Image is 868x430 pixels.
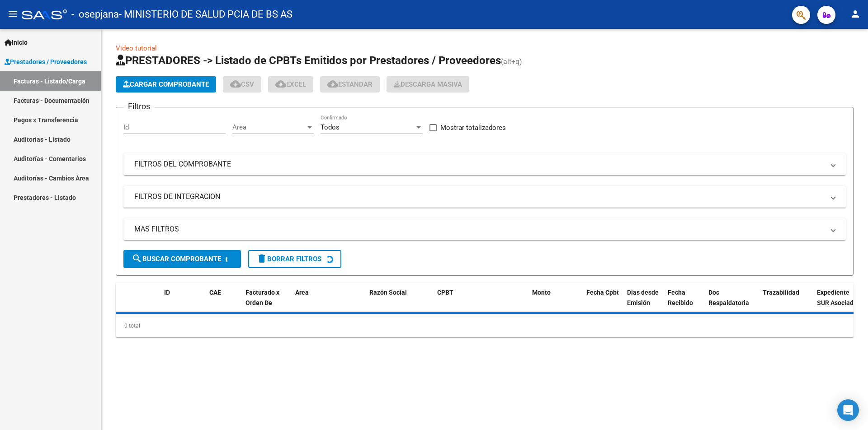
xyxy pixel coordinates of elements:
[850,9,861,19] mat-icon: person
[123,250,241,268] button: Buscar Comprobante
[440,122,506,133] span: Mostrar totalizadores
[763,289,799,296] span: Trazabilidad
[837,399,859,421] div: Open Intercom Messenger
[7,9,18,19] mat-icon: menu
[387,76,469,92] app-download-masive: Descarga masiva de comprobantes (adjuntos)
[434,283,528,323] datatable-header-cell: CPBT
[245,289,279,306] span: Facturado x Orden De
[275,79,286,89] mat-icon: cloud_download
[623,283,664,323] datatable-header-cell: Días desde Emisión
[586,289,619,296] span: Fecha Cpbt
[116,54,501,67] span: PRESTADORES -> Listado de CPBTs Emitidos por Prestadores / Proveedores
[134,224,824,234] mat-panel-title: MAS FILTROS
[705,283,759,323] datatable-header-cell: Doc Respaldatoria
[501,57,522,66] span: (alt+q)
[256,253,267,264] mat-icon: delete
[223,76,261,92] button: CSV
[134,159,824,169] mat-panel-title: FILTROS DEL COMPROBANTE
[387,76,469,92] button: Descarga Masiva
[627,289,659,306] span: Días desde Emisión
[668,289,693,306] span: Fecha Recibido
[583,283,623,323] datatable-header-cell: Fecha Cpbt
[119,5,292,24] span: - MINISTERIO DE SALUD PCIA DE BS AS
[327,80,373,88] span: Estandar
[759,283,813,323] datatable-header-cell: Trazabilidad
[5,37,28,47] span: Inicio
[206,283,242,323] datatable-header-cell: CAE
[71,5,119,24] span: - osepjana
[817,289,857,306] span: Expediente SUR Asociado
[134,192,824,202] mat-panel-title: FILTROS DE INTEGRACION
[256,255,321,263] span: Borrar Filtros
[132,253,142,264] mat-icon: search
[369,289,407,296] span: Razón Social
[230,79,241,89] mat-icon: cloud_download
[248,250,341,268] button: Borrar Filtros
[664,283,705,323] datatable-header-cell: Fecha Recibido
[242,283,292,323] datatable-header-cell: Facturado x Orden De
[123,100,155,113] h3: Filtros
[532,289,551,296] span: Monto
[292,283,353,323] datatable-header-cell: Area
[320,76,380,92] button: Estandar
[437,289,453,296] span: CPBT
[209,289,221,296] span: CAE
[116,44,157,52] a: Video tutorial
[321,123,340,131] span: Todos
[123,186,846,208] mat-expansion-panel-header: FILTROS DE INTEGRACION
[295,289,309,296] span: Area
[123,218,846,240] mat-expansion-panel-header: MAS FILTROS
[275,80,306,88] span: EXCEL
[164,289,170,296] span: ID
[123,80,209,88] span: Cargar Comprobante
[327,79,338,89] mat-icon: cloud_download
[708,289,749,306] span: Doc Respaldatoria
[132,255,221,263] span: Buscar Comprobante
[232,123,306,131] span: Area
[366,283,434,323] datatable-header-cell: Razón Social
[268,76,313,92] button: EXCEL
[160,283,206,323] datatable-header-cell: ID
[813,283,863,323] datatable-header-cell: Expediente SUR Asociado
[116,314,854,337] div: 0 total
[116,76,216,92] button: Cargar Comprobante
[230,80,254,88] span: CSV
[394,80,462,88] span: Descarga Masiva
[123,153,846,175] mat-expansion-panel-header: FILTROS DEL COMPROBANTE
[528,283,583,323] datatable-header-cell: Monto
[5,57,87,67] span: Prestadores / Proveedores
